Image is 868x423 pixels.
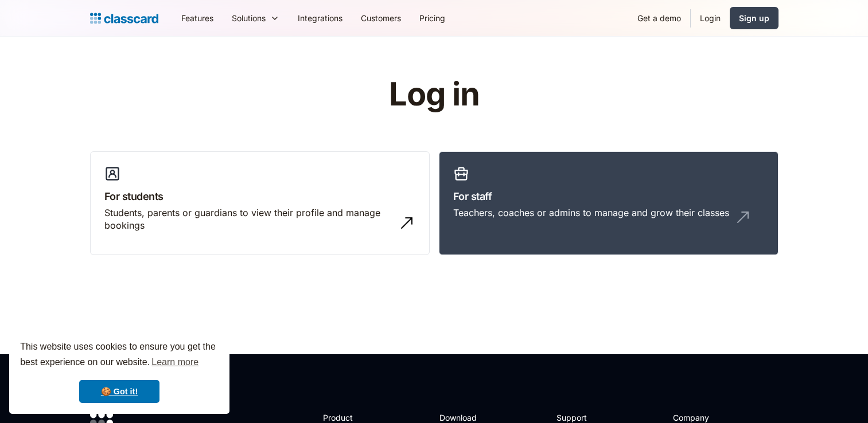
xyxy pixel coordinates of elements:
div: cookieconsent [9,329,229,414]
a: Integrations [289,5,352,31]
a: Features [172,5,223,31]
h1: Log in [252,77,616,112]
a: Pricing [410,5,454,31]
a: Sign up [730,7,779,29]
div: Students, parents or guardians to view their profile and manage bookings [104,206,392,232]
span: This website uses cookies to ensure you get the best experience on our website. [20,340,219,371]
a: home [90,10,158,26]
h3: For staff [453,189,764,204]
a: Login [691,5,730,31]
a: learn more about cookies [150,354,200,371]
a: dismiss cookie message [79,380,159,403]
h3: For students [104,189,415,204]
div: Sign up [739,12,769,24]
div: Solutions [223,5,289,31]
a: Customers [352,5,410,31]
a: For studentsStudents, parents or guardians to view their profile and manage bookings [90,151,430,256]
div: Solutions [232,12,266,24]
a: Get a demo [628,5,690,31]
a: For staffTeachers, coaches or admins to manage and grow their classes [439,151,779,256]
div: Teachers, coaches or admins to manage and grow their classes [453,206,729,219]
